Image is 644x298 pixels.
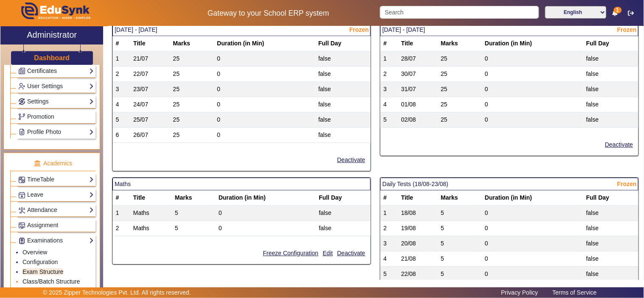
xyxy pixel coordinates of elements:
[380,206,398,221] td: 1
[438,51,482,67] td: 25
[380,97,398,112] td: 4
[170,51,214,67] td: 25
[438,97,482,112] td: 25
[583,236,639,251] td: false
[214,36,315,51] th: Duration (in Min)
[22,278,80,285] a: Class/Batch Structure
[262,248,319,259] button: Freeze Configuration
[583,36,639,51] th: Full Day
[315,36,371,51] th: Full Day
[316,206,371,221] td: false
[617,25,637,34] span: Frozen
[130,112,170,128] td: 25/07
[398,97,438,112] td: 01/08
[130,51,170,67] td: 21/07
[170,112,214,128] td: 25
[19,223,25,229] img: Assignments.png
[398,190,438,206] th: Title
[130,97,170,112] td: 24/07
[112,190,130,206] th: #
[315,67,371,82] td: false
[583,221,639,236] td: false
[482,51,583,67] td: 0
[214,128,315,143] td: 0
[336,248,366,259] button: Deactivate
[27,113,54,120] span: Promotion
[214,82,315,97] td: 0
[614,7,622,14] span: 1
[438,221,482,236] td: 5
[482,97,583,112] td: 0
[130,206,172,221] td: Maths
[112,221,130,236] td: 2
[216,190,316,206] th: Duration (in Min)
[380,190,398,206] th: #
[18,220,94,230] a: Assignment
[315,128,371,143] td: false
[130,221,172,236] td: Maths
[170,128,214,143] td: 25
[604,139,634,150] button: Deactivate
[438,236,482,251] td: 5
[112,23,371,36] mat-card-header: [DATE] - [DATE]
[583,112,639,128] td: false
[380,51,398,67] td: 1
[482,251,583,267] td: 0
[380,221,398,236] td: 2
[112,36,130,51] th: #
[438,206,482,221] td: 5
[170,67,214,82] td: 25
[438,36,482,51] th: Marks
[170,36,214,51] th: Marks
[438,112,482,128] td: 25
[0,26,103,45] a: Administrator
[22,259,58,265] a: Configuration
[214,112,315,128] td: 0
[22,249,47,256] a: Overview
[398,206,438,221] td: 18/08
[172,206,216,221] td: 5
[22,268,63,275] a: Exam Structure
[398,51,438,67] td: 28/07
[438,67,482,82] td: 25
[438,267,482,282] td: 5
[548,287,601,298] a: Terms of Service
[349,25,369,34] span: Frozen
[583,267,639,282] td: false
[112,128,130,143] td: 6
[34,54,70,62] h3: Dashboard
[482,206,583,221] td: 0
[583,67,639,82] td: false
[130,190,172,206] th: Title
[438,251,482,267] td: 5
[398,112,438,128] td: 02/08
[380,251,398,267] td: 4
[214,97,315,112] td: 0
[130,67,170,82] td: 22/07
[482,67,583,82] td: 0
[170,97,214,112] td: 25
[112,112,130,128] td: 5
[172,190,216,206] th: Marks
[482,267,583,282] td: 0
[438,82,482,97] td: 25
[112,97,130,112] td: 4
[112,206,130,221] td: 1
[380,6,539,19] input: Search
[583,97,639,112] td: false
[336,155,366,165] button: Deactivate
[10,159,96,168] p: Academics
[214,67,315,82] td: 0
[172,221,216,236] td: 5
[380,267,398,282] td: 5
[166,9,371,18] h5: Gateway to your School ERP system
[170,82,214,97] td: 25
[617,180,637,189] span: Frozen
[315,97,371,112] td: false
[583,51,639,67] td: false
[398,221,438,236] td: 19/08
[398,67,438,82] td: 30/07
[482,112,583,128] td: 0
[482,221,583,236] td: 0
[315,112,371,128] td: false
